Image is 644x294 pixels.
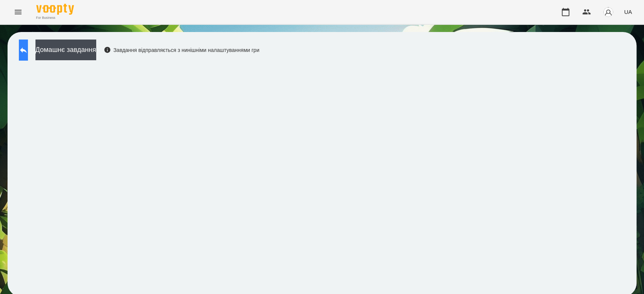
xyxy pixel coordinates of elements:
[36,15,74,20] span: For Business
[624,8,632,16] span: UA
[104,46,260,54] div: Завдання відправляється з нинішніми налаштуваннями гри
[35,40,96,60] button: Домашнє завдання
[603,7,613,17] img: avatar_s.png
[9,3,27,21] button: Menu
[621,5,635,19] button: UA
[36,4,74,15] img: Voopty Logo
